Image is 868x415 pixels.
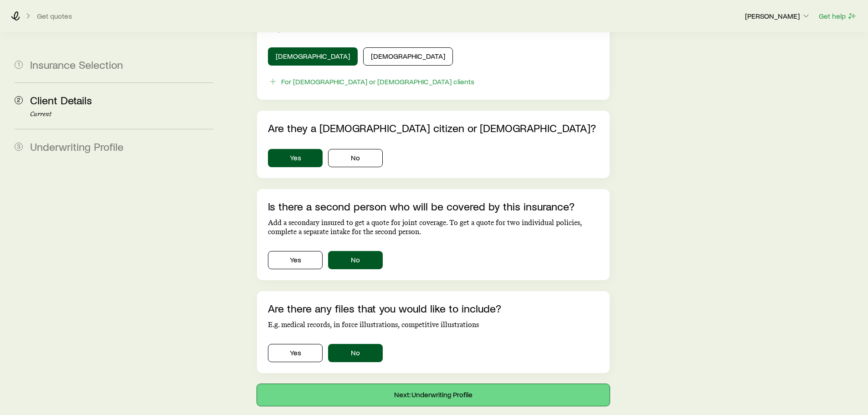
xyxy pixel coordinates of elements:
[268,302,598,315] p: Are there any files that you would like to include?
[15,61,23,69] span: 1
[257,384,609,406] button: Next: Underwriting Profile
[268,218,598,236] p: Add a secondary insured to get a quote for joint coverage. To get a quote for two individual poli...
[30,111,213,118] p: Current
[268,200,598,213] p: Is there a second person who will be covered by this insurance?
[30,93,92,107] span: Client Details
[30,140,123,153] span: Underwriting Profile
[15,96,23,104] span: 2
[268,320,598,329] p: E.g. medical records, in force illustrations, competitive illustrations
[36,12,72,20] button: Get quotes
[745,11,811,22] button: [PERSON_NAME]
[363,47,453,66] button: [DEMOGRAPHIC_DATA]
[15,143,23,151] span: 3
[268,122,598,134] p: Are they a [DEMOGRAPHIC_DATA] citizen or [DEMOGRAPHIC_DATA]?
[818,11,857,21] button: Get help
[268,77,475,87] button: For [DEMOGRAPHIC_DATA] or [DEMOGRAPHIC_DATA] clients
[745,11,811,20] p: [PERSON_NAME]
[268,251,323,269] button: Yes
[268,47,358,66] button: [DEMOGRAPHIC_DATA]
[268,149,323,167] button: Yes
[328,344,383,362] button: No
[328,149,383,167] button: No
[281,77,474,86] div: For [DEMOGRAPHIC_DATA] or [DEMOGRAPHIC_DATA] clients
[30,58,123,71] span: Insurance Selection
[328,251,383,269] button: No
[268,344,323,362] button: Yes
